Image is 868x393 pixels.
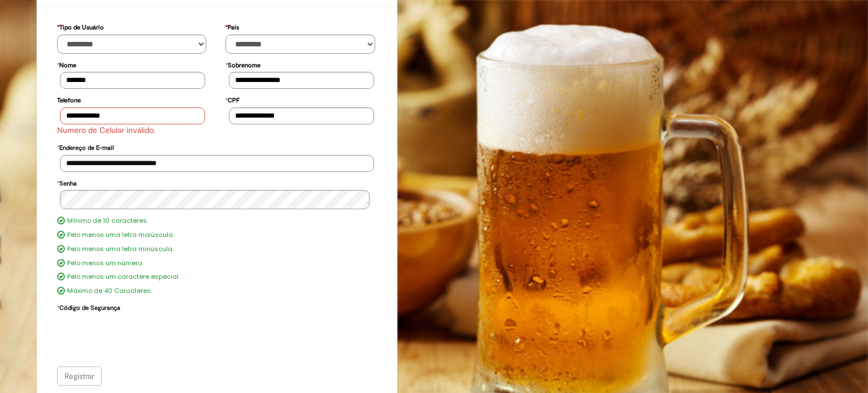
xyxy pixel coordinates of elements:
label: Pelo menos uma letra minúscula. [67,245,173,254]
label: Código de Segurança [57,299,120,315]
span: Numero de Celular inválido. [57,125,155,135]
label: Telefone [57,91,81,107]
label: Nome [57,56,76,72]
label: Senha [57,174,77,191]
label: Sobrenome [225,56,261,72]
label: Pelo menos uma letra maiúscula. [67,231,174,240]
iframe: reCAPTCHA [60,314,232,359]
label: CPF [225,91,240,107]
label: País [225,18,239,34]
label: Mínimo de 10 caracteres. [67,217,148,226]
label: Máximo de 40 Caracteres. [67,287,152,296]
label: Pelo menos um caractere especial. [67,273,180,282]
label: Tipo de Usuário [57,18,104,34]
label: Endereço de E-mail [57,139,114,155]
label: Pelo menos um número. [67,259,143,268]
